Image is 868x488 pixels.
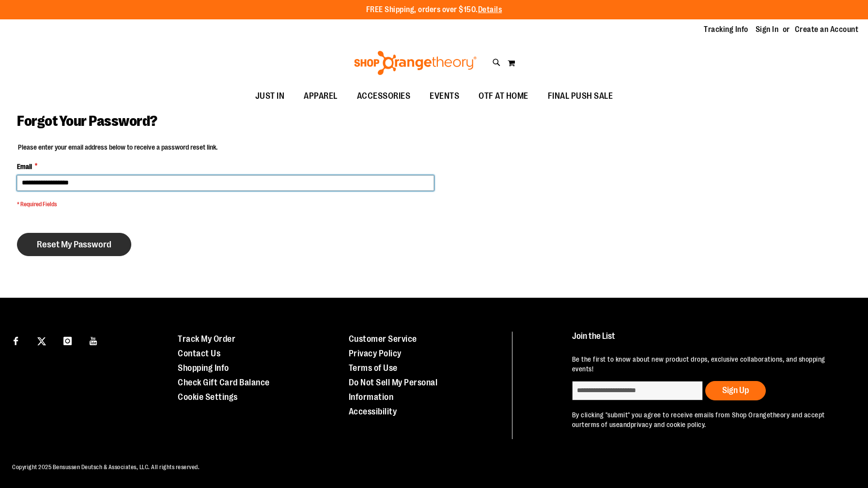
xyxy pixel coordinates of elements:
[37,239,111,250] span: Reset My Password
[705,381,766,400] button: Sign Up
[178,363,229,373] a: Shopping Info
[178,378,270,387] a: Check Gift Card Balance
[178,334,235,344] a: Track My Order
[12,464,200,471] span: Copyright 2025 Bensussen Deutsch & Associates, LLC. All rights reserved.
[756,24,779,35] a: Sign In
[85,332,102,349] a: Visit our Youtube page
[572,332,847,350] h4: Join the List
[353,51,478,75] img: Shop Orangetheory
[722,385,749,395] span: Sign Up
[178,349,220,358] a: Contact Us
[357,85,411,107] span: ACCESSORIES
[349,334,417,344] a: Customer Service
[59,332,76,349] a: Visit our Instagram page
[631,421,706,428] a: privacy and cookie policy.
[246,85,294,107] a: JUST IN
[366,4,502,15] p: FREE Shipping, orders over $150.
[349,349,402,358] a: Privacy Policy
[469,85,538,107] a: OTF AT HOME
[572,354,847,374] p: Be the first to know about new product drops, exclusive collaborations, and shopping events!
[420,85,469,107] a: EVENTS
[548,85,613,107] span: FINAL PUSH SALE
[304,85,338,107] span: APPAREL
[33,332,50,349] a: Visit our X page
[255,85,285,107] span: JUST IN
[582,421,620,428] a: terms of use
[538,85,623,107] a: FINAL PUSH SALE
[704,24,748,35] a: Tracking Info
[37,337,46,346] img: Twitter
[795,24,859,35] a: Create an Account
[349,363,398,373] a: Terms of Use
[572,381,703,400] input: enter email
[17,200,434,209] span: * Required Fields
[479,85,528,107] span: OTF AT HOME
[17,113,157,129] span: Forgot Your Password?
[347,85,420,107] a: ACCESSORIES
[430,85,459,107] span: EVENTS
[478,5,502,14] a: Details
[349,378,438,402] a: Do Not Sell My Personal Information
[178,392,238,402] a: Cookie Settings
[17,142,218,152] legend: Please enter your email address below to receive a password reset link.
[17,162,32,171] span: Email
[572,410,847,429] p: By clicking "submit" you agree to receive emails from Shop Orangetheory and accept our and
[17,233,131,256] button: Reset My Password
[294,85,347,107] a: APPAREL
[7,332,24,349] a: Visit our Facebook page
[349,407,397,416] a: Accessibility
